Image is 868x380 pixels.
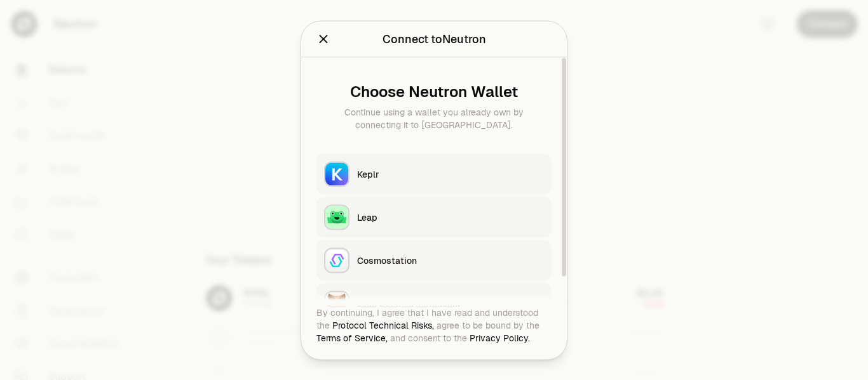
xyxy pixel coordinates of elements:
[327,82,541,100] div: Choose Neutron Wallet
[357,297,544,310] div: Leap Cosmos MetaMask
[325,162,348,185] img: Keplr
[470,332,530,343] a: Privacy Policy.
[325,206,348,228] img: Leap
[316,30,330,48] button: Close
[325,249,348,272] img: Cosmostation
[316,240,552,280] button: CosmostationCosmostation
[316,332,388,343] a: Terms of Service,
[357,254,544,266] div: Cosmostation
[316,283,552,324] button: Leap Cosmos MetaMaskLeap Cosmos MetaMask
[357,167,544,180] div: Keplr
[325,292,348,315] img: Leap Cosmos MetaMask
[316,306,552,344] div: By continuing, I agree that I have read and understood the agree to be bound by the and consent t...
[357,211,544,223] div: Leap
[383,30,486,48] div: Connect to Neutron
[327,105,541,131] div: Continue using a wallet you already own by connecting it to [GEOGRAPHIC_DATA].
[316,197,552,237] button: LeapLeap
[332,319,434,331] a: Protocol Technical Risks,
[316,154,552,194] button: KeplrKeplr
